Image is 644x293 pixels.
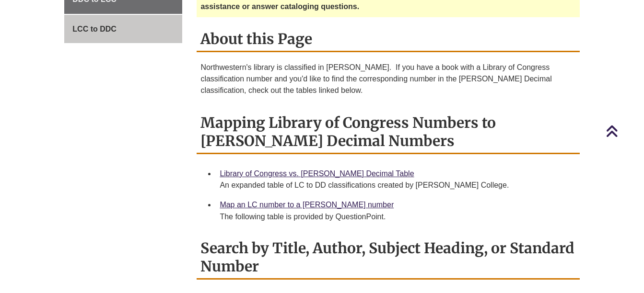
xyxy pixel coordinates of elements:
[220,169,414,178] a: Library of Congress vs. [PERSON_NAME] Decimal Table
[197,111,579,154] h2: Mapping Library of Congress Numbers to [PERSON_NAME] Decimal Numbers
[606,124,642,137] a: Back to Top
[64,15,182,44] a: LCC to DDC
[72,25,117,33] span: LCC to DDC
[220,201,394,209] a: Map an LC number to a [PERSON_NAME] number
[200,62,575,96] p: Northwestern's library is classified in [PERSON_NAME]. If you have a book with a Library of Congr...
[220,180,572,191] div: An expanded table of LC to DD classifications created by [PERSON_NAME] College.
[197,27,579,52] h2: About this Page
[197,236,579,280] h2: Search by Title, Author, Subject Heading, or Standard Number
[220,211,572,223] div: The following table is provided by QuestionPoint.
